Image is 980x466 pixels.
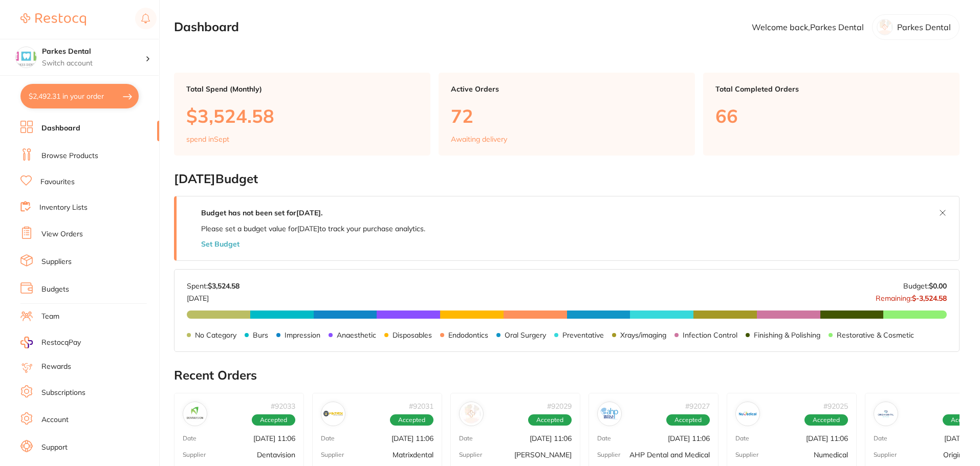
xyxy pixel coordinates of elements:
[323,404,343,424] img: Matrixdental
[285,331,320,339] p: Impression
[187,290,239,302] p: [DATE]
[42,47,145,57] h4: Parkes Dental
[321,451,344,458] p: Supplier
[201,225,425,233] p: Please set a budget value for [DATE] to track your purchase analytics.
[201,208,322,217] strong: Budget has not been set for [DATE] .
[337,331,376,339] p: Anaesthetic
[41,312,59,322] a: Team
[41,151,98,161] a: Browse Products
[20,13,86,26] img: Restocq Logo
[451,105,683,126] p: 72
[208,281,239,291] strong: $3,524.58
[620,331,666,339] p: Xrays/imaging
[41,388,85,398] a: Subscriptions
[253,331,268,339] p: Burs
[174,172,960,186] h2: [DATE] Budget
[629,451,710,459] p: AHP Dental and Medical
[715,85,947,93] p: Total Completed Orders
[735,435,749,442] p: Date
[186,135,229,143] p: spend in Sept
[874,451,897,458] p: Supplier
[393,451,433,459] p: Matrixdental
[16,47,36,68] img: Parkes Dental
[187,282,239,290] p: Spent:
[459,451,482,458] p: Supplier
[393,331,432,339] p: Disposables
[321,435,335,442] p: Date
[252,414,295,426] span: Accepted
[41,229,83,239] a: View Orders
[837,331,914,339] p: Restorative & Cosmetic
[409,402,433,410] p: # 92031
[257,451,295,459] p: Dentavision
[528,414,572,426] span: Accepted
[253,434,295,442] p: [DATE] 11:06
[530,434,572,442] p: [DATE] 11:06
[40,177,75,187] a: Favourites
[668,434,710,442] p: [DATE] 11:06
[20,84,139,108] button: $2,492.31 in your order
[806,434,848,442] p: [DATE] 11:06
[912,294,947,303] strong: $-3,524.58
[271,402,295,410] p: # 92033
[439,73,695,156] a: Active Orders72Awaiting delivery
[390,414,433,426] span: Accepted
[505,331,546,339] p: Oral Surgery
[41,415,69,425] a: Account
[195,331,236,339] p: No Category
[462,404,481,424] img: Henry Schein Halas
[451,135,507,143] p: Awaiting delivery
[41,338,81,348] span: RestocqPay
[174,20,239,34] h2: Dashboard
[185,404,205,424] img: Dentavision
[451,85,683,93] p: Active Orders
[929,281,947,291] strong: $0.00
[391,434,433,442] p: [DATE] 11:06
[41,284,69,295] a: Budgets
[738,404,757,424] img: Numedical
[514,451,572,459] p: [PERSON_NAME]
[903,282,947,290] p: Budget:
[666,414,710,426] span: Accepted
[20,337,81,348] a: RestocqPay
[459,435,473,442] p: Date
[201,240,239,248] button: Set Budget
[20,8,86,31] a: Restocq Logo
[715,105,947,126] p: 66
[186,105,418,126] p: $3,524.58
[41,123,80,134] a: Dashboard
[183,451,206,458] p: Supplier
[703,73,960,156] a: Total Completed Orders66
[39,203,88,213] a: Inventory Lists
[183,435,197,442] p: Date
[174,73,430,156] a: Total Spend (Monthly)$3,524.58spend inSept
[804,414,848,426] span: Accepted
[41,362,71,372] a: Rewards
[874,435,887,442] p: Date
[823,402,848,410] p: # 92025
[600,404,619,424] img: AHP Dental and Medical
[186,85,418,93] p: Total Spend (Monthly)
[685,402,710,410] p: # 92027
[597,451,620,458] p: Supplier
[814,451,848,459] p: Numedical
[735,451,758,458] p: Supplier
[547,402,572,410] p: # 92029
[752,23,864,32] p: Welcome back, Parkes Dental
[42,58,145,69] p: Switch account
[448,331,488,339] p: Endodontics
[597,435,611,442] p: Date
[174,368,960,383] h2: Recent Orders
[20,337,33,348] img: RestocqPay
[683,331,737,339] p: Infection Control
[562,331,604,339] p: Preventative
[754,331,820,339] p: Finishing & Polishing
[897,23,951,32] p: Parkes Dental
[41,442,68,453] a: Support
[876,290,947,302] p: Remaining:
[876,404,896,424] img: Origin Dental
[41,257,72,267] a: Suppliers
